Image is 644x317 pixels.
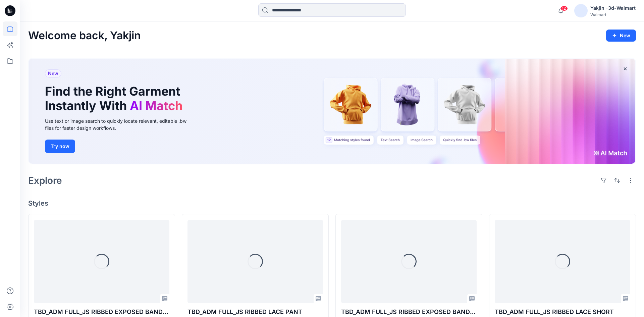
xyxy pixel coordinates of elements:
span: New [48,69,58,77]
h2: Welcome back, Yakjin [28,30,141,42]
div: Yakjin -3d-Walmart [590,4,636,12]
p: TBD_ADM FULL_JS RIBBED LACE PANT [187,307,323,317]
h2: Explore [28,175,62,186]
span: 12 [560,6,568,11]
div: Use text or image search to quickly locate relevant, editable .bw files for faster design workflows. [45,117,196,131]
h4: Styles [28,199,636,207]
button: Try now [45,140,75,153]
p: TBD_ADM FULL_JS RIBBED EXPOSED BAND PANT [34,307,169,317]
h1: Find the Right Garment Instantly With [45,84,186,113]
button: New [606,30,636,42]
span: AI Match [130,98,182,113]
p: TBD_ADM FULL_JS RIBBED EXPOSED BAND SHORT [341,307,477,317]
img: avatar [574,4,588,17]
div: Walmart [590,12,636,17]
p: TBD_ADM FULL_JS RIBBED LACE SHORT [495,307,630,317]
